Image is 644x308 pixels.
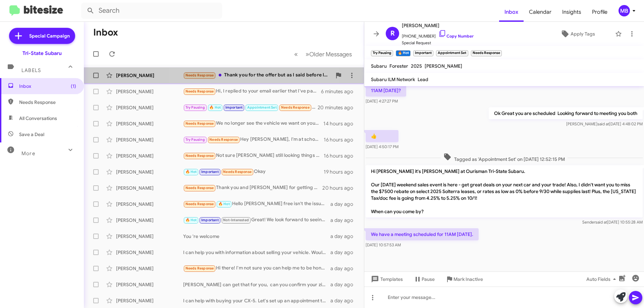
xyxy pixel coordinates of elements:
[571,28,595,40] span: Apply Tags
[185,73,214,77] span: Needs Response
[223,170,252,174] span: Needs Response
[116,201,183,207] div: [PERSON_NAME]
[330,217,359,224] div: a day ago
[597,121,609,126] span: said at
[183,168,324,176] div: Okay
[371,63,387,69] span: Subaru
[587,2,613,22] a: Profile
[366,84,406,97] p: 11AM [DATE]?
[581,273,624,285] button: Auto Fields
[425,63,462,69] span: [PERSON_NAME]
[436,50,468,56] small: Appointment Set
[116,169,183,175] div: [PERSON_NAME]
[294,50,298,58] span: «
[185,218,197,222] span: 🔥 Hot
[290,47,356,61] nav: Page navigation example
[330,297,359,304] div: a day ago
[19,99,76,106] span: Needs Response
[440,273,488,285] button: Mark Inactive
[418,76,428,82] span: Lead
[183,152,324,160] div: Not sure [PERSON_NAME] still looking things over and looking at deals
[183,233,330,240] div: You 're welcome
[453,273,483,285] span: Mark Inactive
[223,218,249,222] span: Not-Interested
[116,217,183,224] div: [PERSON_NAME]
[116,120,183,127] div: [PERSON_NAME]
[324,169,359,175] div: 19 hours ago
[524,2,557,22] a: Calendar
[183,184,322,192] div: Thank you and [PERSON_NAME] for getting back to [GEOGRAPHIC_DATA].... we liked the Solterra but r...
[183,297,330,304] div: I can help with buying your CX-5. Let's set up an appointment to discuss the details in person! W...
[389,63,408,69] span: Forester
[371,76,415,82] span: Subaru ILM Network
[330,249,359,256] div: a day ago
[116,72,183,79] div: [PERSON_NAME]
[366,99,398,104] span: [DATE] 4:27:27 PM
[619,5,630,16] div: MB
[408,273,440,285] button: Pause
[116,152,183,159] div: [PERSON_NAME]
[185,153,214,158] span: Needs Response
[364,273,408,285] button: Templates
[499,2,524,22] span: Inbox
[441,153,568,163] span: Tagged as 'Appointment Set' on [DATE] 12:52:15 PM
[557,2,587,22] a: Insights
[21,67,41,73] span: Labels
[183,71,332,79] div: Thank you for the offer but as I said before I am only interested in the 2026 outback .
[422,273,435,285] span: Pause
[402,29,474,40] span: [PHONE_NUMBER]
[185,170,197,174] span: 🔥 Hot
[201,170,219,174] span: Important
[22,50,62,57] div: Tri-State Subaru
[366,242,401,247] span: [DATE] 10:57:53 AM
[323,120,359,127] div: 14 hours ago
[183,200,330,208] div: Hello [PERSON_NAME] free isn't the issue finding a way to get there is the problem. After [DATE] ...
[183,136,324,143] div: Hey [PERSON_NAME], I'm at school in [GEOGRAPHIC_DATA] for a while so I'm not entirely sure when I...
[218,202,230,206] span: 🔥 Hot
[366,165,643,218] p: Hi [PERSON_NAME] it's [PERSON_NAME] at Ourisman Tri-State Subaru. Our [DATE] weekend sales event ...
[281,105,310,110] span: Needs Response
[322,185,359,191] div: 20 hours ago
[29,33,70,39] span: Special Campaign
[413,50,433,56] small: Important
[209,137,238,142] span: Needs Response
[183,249,330,256] div: I can help you with information about selling your vehicle. Would you like to schedule an appoint...
[586,273,619,285] span: Auto Fields
[116,233,183,240] div: [PERSON_NAME]
[330,201,359,207] div: a day ago
[489,107,643,119] p: Ok Great you are scheduled Looking forward to meeting you both
[185,186,214,190] span: Needs Response
[330,281,359,288] div: a day ago
[183,120,323,127] div: We no longer see the vehicle we want on your site. Thank you for your time
[185,202,214,206] span: Needs Response
[302,47,356,61] button: Next
[183,216,330,224] div: Great! We look forward to seeing you [DATE] at noon. It's a great opportunity to discuss your veh...
[116,88,183,95] div: [PERSON_NAME]
[438,34,474,39] a: Copy Number
[9,28,75,44] a: Special Campaign
[116,265,183,272] div: [PERSON_NAME]
[185,121,214,126] span: Needs Response
[366,228,479,240] p: We have a meeting scheduled for 11AM [DATE].
[71,83,76,89] span: (1)
[19,83,76,89] span: Inbox
[183,281,330,288] div: [PERSON_NAME] can get that for you, can you confirm your zip code
[93,27,118,38] h1: Inbox
[366,144,398,149] span: [DATE] 4:50:17 PM
[116,249,183,256] div: [PERSON_NAME]
[116,297,183,304] div: [PERSON_NAME]
[183,264,330,272] div: Hi there! I'm not sure you can help me to be honest. I have a 2023 mazda cx50 and need to upgrade...
[183,87,321,95] div: Hi, I replied to your email earlier that I've paused my auto search at this time and will reach o...
[116,281,183,288] div: [PERSON_NAME]
[225,105,243,110] span: Important
[247,105,277,110] span: Appointment Set
[402,21,474,29] span: [PERSON_NAME]
[185,137,205,142] span: Try Pausing
[411,63,422,69] span: 2025
[19,115,57,122] span: All Conversations
[201,218,219,222] span: Important
[396,50,410,56] small: 🔥 Hot
[116,185,183,191] div: [PERSON_NAME]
